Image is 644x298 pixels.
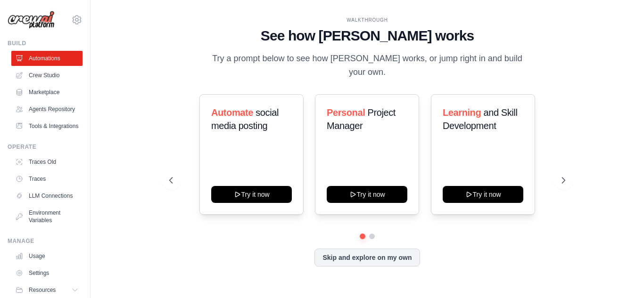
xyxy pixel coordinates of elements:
div: Build [8,40,83,47]
button: Try it now [443,186,523,203]
button: Resources [11,282,83,298]
button: Skip and explore on my own [314,249,420,266]
a: Agents Repository [11,102,83,117]
a: Crew Studio [11,68,83,83]
span: Learning [443,107,481,118]
div: Manage [8,237,83,245]
a: Settings [11,266,83,281]
iframe: Chat Widget [597,253,644,298]
h1: See how [PERSON_NAME] works [169,27,565,44]
p: Try a prompt below to see how [PERSON_NAME] works, or jump right in and build your own. [209,52,526,80]
a: Tools & Integrations [11,119,83,134]
span: and Skill Development [443,107,517,131]
div: Operate [8,143,83,151]
a: Usage [11,249,83,264]
button: Try it now [327,186,407,203]
div: WALKTHROUGH [169,16,565,24]
span: Personal [327,107,365,118]
span: Resources [29,286,56,294]
img: Logo [8,11,55,29]
a: Marketplace [11,85,83,100]
a: Traces [11,171,83,186]
a: Traces Old [11,154,83,169]
a: Environment Variables [11,205,83,228]
a: Automations [11,51,83,66]
button: Try it now [211,186,292,203]
span: Automate [211,107,253,118]
a: LLM Connections [11,188,83,203]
